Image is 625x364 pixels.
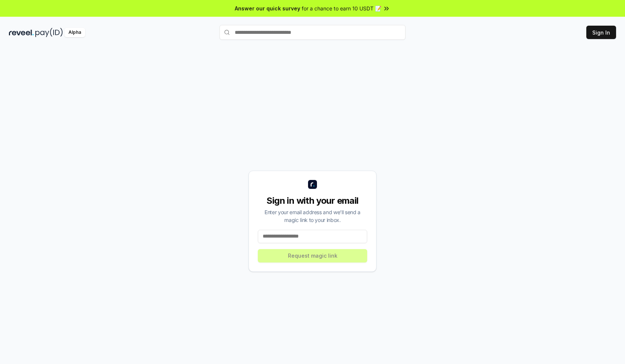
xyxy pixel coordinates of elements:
[35,28,63,37] img: pay_id
[9,28,34,37] img: reveel_dark
[302,4,381,12] span: for a chance to earn 10 USDT 📝
[258,208,367,224] div: Enter your email address and we’ll send a magic link to your inbox.
[258,195,367,207] div: Sign in with your email
[586,26,616,39] button: Sign In
[64,28,85,37] div: Alpha
[235,4,300,12] span: Answer our quick survey
[308,180,317,189] img: logo_small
